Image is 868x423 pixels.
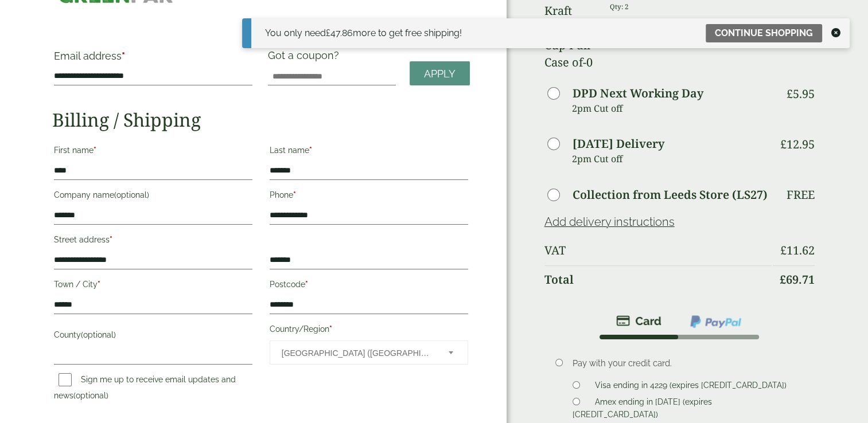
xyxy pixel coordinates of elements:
bdi: 69.71 [780,272,815,287]
th: Total [544,265,772,293]
span: (optional) [81,330,116,339]
abbr: required [309,146,312,155]
label: First name [54,142,252,162]
span: £ [780,242,787,258]
div: You only need more to get free shipping! [265,26,462,40]
bdi: 12.95 [780,136,815,152]
abbr: required [122,50,125,62]
label: Street address [54,232,252,251]
label: Last name [270,142,468,162]
input: Sign me up to receive email updates and news(optional) [59,373,72,386]
bdi: 11.62 [780,242,815,258]
span: 47.86 [326,28,353,38]
abbr: required [293,190,296,199]
span: Apply [424,68,456,80]
p: 2pm Cut off [572,150,772,167]
label: [DATE] Delivery [573,138,664,150]
span: £ [780,136,787,152]
abbr: required [98,280,100,289]
label: Country/Region [270,321,468,340]
abbr: required [94,146,96,155]
h2: Billing / Shipping [52,109,470,131]
abbr: required [329,324,332,334]
p: 2pm Cut off [572,100,772,117]
a: Continue shopping [706,24,822,42]
span: (optional) [73,391,108,400]
span: (optional) [114,190,149,199]
label: Email address [54,51,252,67]
label: DPD Next Working Day [573,88,703,99]
label: Company name [54,187,252,206]
span: Country/Region [270,340,468,365]
a: Add delivery instructions [544,215,675,229]
label: Amex ending in [DATE] (expires [CREDIT_CARD_DATA]) [573,397,711,422]
p: Pay with your credit card. [573,357,798,370]
label: Visa ending in 4229 (expires [CREDIT_CARD_DATA]) [590,381,791,393]
label: Town / City [54,276,252,296]
label: Postcode [270,276,468,296]
label: County [54,327,252,346]
span: £ [787,86,793,101]
abbr: required [110,235,112,244]
a: Apply [410,61,470,86]
span: United Kingdom (UK) [282,341,433,365]
th: VAT [544,237,772,264]
small: Qty: 2 [610,2,629,11]
abbr: required [305,280,308,289]
img: ppcp-gateway.png [689,314,742,329]
label: Collection from Leeds Store (LS27) [573,189,768,201]
p: Free [787,188,815,202]
span: £ [780,272,786,287]
label: Sign me up to receive email updates and news [54,375,236,404]
span: £ [326,28,330,38]
label: Got a coupon? [268,49,344,67]
bdi: 5.95 [787,86,815,101]
img: stripe.png [616,314,661,328]
label: Phone [270,187,468,206]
